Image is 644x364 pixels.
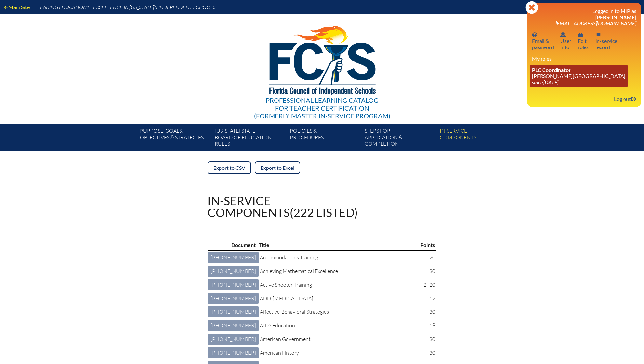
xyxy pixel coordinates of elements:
svg: In-service record [595,32,602,37]
a: [PHONE_NUMBER] [208,347,259,358]
a: Steps forapplication & completion [362,126,437,151]
span: [EMAIL_ADDRESS][DOMAIN_NAME] [556,20,636,26]
p: 12 [422,294,435,303]
a: Professional Learning Catalog for Teacher Certification(formerly Master In-service Program) [251,13,393,121]
a: [PHONE_NUMBER] [208,334,259,345]
p: 2–20 [422,281,435,289]
span: PLC Coordinator [532,67,571,73]
svg: Log out [631,96,636,101]
a: PLC Coordinator [PERSON_NAME][GEOGRAPHIC_DATA] since [DATE] [530,65,628,87]
svg: Close [525,1,538,14]
p: Points [420,241,435,249]
p: 18 [422,321,435,330]
p: Affective-Behavioral Strategies [260,308,416,316]
p: Achieving Mathematical Excellence [260,267,416,276]
p: Accommodations Training [260,253,416,262]
a: Export to CSV [208,161,251,174]
a: Policies &Procedures [287,126,362,151]
a: [PHONE_NUMBER] [208,306,259,317]
p: AIDS Education [260,321,416,330]
p: ADD-[MEDICAL_DATA] [260,294,416,303]
p: 30 [422,267,435,276]
h3: My roles [532,55,636,61]
a: User infoUserinfo [558,30,574,51]
svg: User info [578,32,583,37]
a: [PHONE_NUMBER] [208,252,259,263]
a: Log outLog out [611,94,639,103]
a: Purpose, goals,objectives & strategies [137,126,212,151]
a: [PHONE_NUMBER] [208,293,259,304]
a: [PHONE_NUMBER] [208,266,259,277]
p: American Government [260,335,416,344]
a: [PHONE_NUMBER] [208,279,259,290]
a: [PHONE_NUMBER] [208,320,259,331]
i: since [DATE] [532,79,558,85]
a: Export to Excel [255,161,300,174]
p: 30 [422,308,435,316]
a: [US_STATE] StateBoard of Education rules [212,126,287,151]
a: Main Site [1,3,32,11]
p: Document [209,241,256,249]
a: In-service recordIn-servicerecord [593,30,620,51]
a: Email passwordEmail &password [530,30,557,51]
p: Active Shooter Training [260,281,416,289]
a: User infoEditroles [575,30,591,51]
h3: Logged in to MIP as [532,8,636,26]
span: [PERSON_NAME] [595,14,636,20]
p: Title [259,241,413,249]
svg: Email password [532,32,537,37]
h1: In-service components (222 listed) [208,195,358,218]
svg: User info [560,32,566,37]
a: In-servicecomponents [437,126,512,151]
p: 30 [422,349,435,357]
span: for Teacher Certification [275,104,369,112]
p: 30 [422,335,435,344]
p: American History [260,349,416,357]
p: 20 [422,253,435,262]
div: Professional Learning Catalog (formerly Master In-service Program) [254,96,390,120]
img: FCISlogo221.eps [255,14,389,103]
